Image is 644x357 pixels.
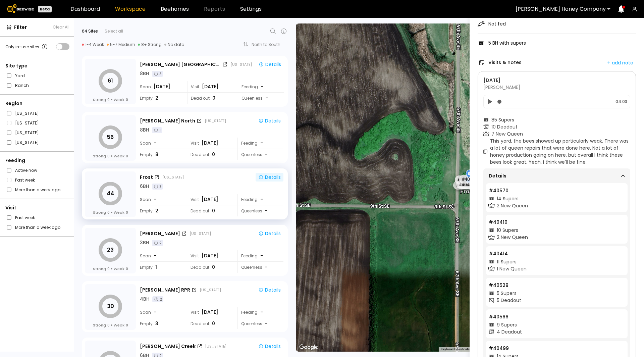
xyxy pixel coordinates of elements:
[187,194,233,205] div: Visit
[497,297,521,304] span: 5 Deadout
[108,77,113,85] tspan: 61
[140,296,150,303] div: 4 BH
[489,171,625,181] div: Details
[155,320,158,327] span: 3
[238,81,284,92] div: Feeding
[298,343,320,352] img: Google
[152,127,162,133] div: 1
[152,296,163,302] div: 2
[15,119,39,126] label: [US_STATE]
[140,343,196,350] div: [PERSON_NAME] Creek
[7,4,34,13] img: Beewise logo
[607,60,633,66] div: add note
[187,81,233,92] div: Visit
[140,117,195,124] div: [PERSON_NAME] North
[187,318,233,329] div: Dead out
[187,262,233,273] div: Dead out
[237,194,283,205] div: Feeding
[230,62,252,67] div: [US_STATE]
[140,174,153,181] div: Frost
[456,180,478,189] div: # 40410
[5,204,69,211] div: Visit
[5,157,69,164] div: Feeding
[497,258,517,265] span: 11 Supers
[15,129,39,136] label: [US_STATE]
[152,184,163,190] div: 3
[497,202,528,209] span: 2 New Queen
[497,290,517,297] span: 5 Supers
[265,207,268,214] span: -
[140,230,180,237] div: [PERSON_NAME]
[298,343,320,352] a: Open this area in Google Maps (opens a new window)
[483,77,630,91] div: [PERSON_NAME]
[164,42,184,47] div: No data
[93,97,128,102] div: Strong Weak
[491,116,514,123] span: 85 Supers
[205,344,226,349] div: [US_STATE]
[107,210,110,215] span: 0
[453,181,475,190] div: # 40570
[93,322,128,328] div: Strong Weak
[140,138,182,149] div: Scan
[15,110,39,117] label: [US_STATE]
[107,133,114,141] tspan: 56
[152,71,163,77] div: 3
[53,24,69,30] span: Clear All
[265,264,268,271] span: -
[212,207,215,214] span: 0
[237,318,283,329] div: Queenless
[15,139,39,146] label: [US_STATE]
[252,43,285,47] div: North to South
[5,62,69,69] div: Site type
[140,81,182,92] div: Scan
[258,231,281,237] div: Details
[187,250,233,261] div: Visit
[15,167,37,174] label: Active now
[265,95,268,102] span: -
[256,342,283,351] button: Details
[202,252,218,259] span: [DATE]
[140,287,190,294] div: [PERSON_NAME] RPR
[154,140,156,147] span: -
[140,239,149,246] div: 3 BH
[140,70,149,77] div: 8 BH
[212,151,215,158] span: 0
[212,95,215,102] span: 0
[237,262,283,273] div: Queenless
[200,287,221,293] div: [US_STATE]
[155,207,158,214] span: 2
[490,138,630,166] span: This yard, the bees showed up particularly weak. There was a lot of queen repairs that were done ...
[5,43,49,51] div: Only in-use sites
[115,6,146,12] a: Workspace
[187,205,233,216] div: Dead out
[15,224,60,231] label: More than a week ago
[126,153,128,159] span: 0
[15,214,35,221] label: Past week
[256,60,284,69] button: Details
[478,59,522,67] div: Visits & notes
[15,82,29,89] label: Ranch
[107,302,114,310] tspan: 30
[187,307,233,318] div: Visit
[260,252,264,259] div: -
[152,240,163,246] div: 2
[497,195,519,202] span: 14 Supers
[140,183,149,190] div: 6 BH
[237,205,283,216] div: Queenless
[140,205,182,216] div: Empty
[202,83,219,90] span: [DATE]
[140,194,182,205] div: Scan
[140,250,182,261] div: Scan
[202,309,218,316] span: [DATE]
[238,93,284,104] div: Queenless
[82,42,104,47] div: 1-4 Weak
[204,6,225,12] span: Reports
[212,320,215,327] span: 0
[154,196,156,203] span: -
[14,24,27,31] span: Filter
[155,264,157,271] span: 1
[488,20,506,28] div: Not fed
[38,6,52,12] div: Beta
[82,28,98,34] div: 64 Sites
[259,61,281,67] div: Details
